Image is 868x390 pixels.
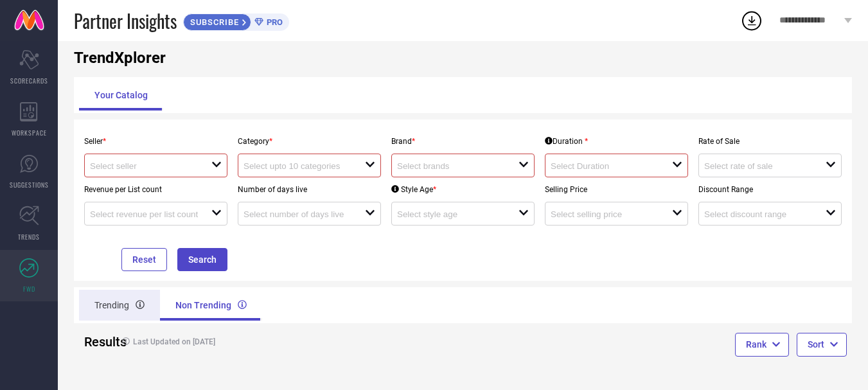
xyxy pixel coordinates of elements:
[160,290,262,321] div: Non Trending
[90,209,199,219] input: Select revenue per list count
[90,161,199,171] input: Select seller
[121,248,167,271] button: Reset
[238,137,381,146] p: Category
[177,248,227,271] button: Search
[84,137,227,146] p: Seller
[238,185,381,194] p: Number of days live
[397,161,506,171] input: Select brands
[10,76,48,85] span: SCORECARDS
[79,290,160,321] div: Trending
[84,185,227,194] p: Revenue per List count
[244,209,353,219] input: Select number of days live
[551,161,660,171] input: Select Duration
[263,17,283,27] span: PRO
[184,17,242,27] span: SUBSCRIBE
[545,185,688,194] p: Selling Price
[735,333,789,356] button: Rank
[116,337,421,346] h4: Last Updated on [DATE]
[12,128,47,137] span: WORKSPACE
[74,49,852,67] h1: TrendXplorer
[84,334,105,350] h2: Results
[797,333,847,356] button: Sort
[244,161,353,171] input: Select upto 10 categories
[23,284,35,294] span: FWD
[551,209,660,219] input: Select selling price
[10,180,49,190] span: SUGGESTIONS
[698,137,842,146] p: Rate of Sale
[391,137,535,146] p: Brand
[698,185,842,194] p: Discount Range
[391,185,436,194] div: Style Age
[397,209,506,219] input: Select style age
[704,209,813,219] input: Select discount range
[740,9,763,32] div: Open download list
[79,80,163,111] div: Your Catalog
[74,8,177,34] span: Partner Insights
[704,161,813,171] input: Select rate of sale
[18,232,40,242] span: TRENDS
[545,137,588,146] div: Duration
[183,10,289,31] a: SUBSCRIBEPRO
